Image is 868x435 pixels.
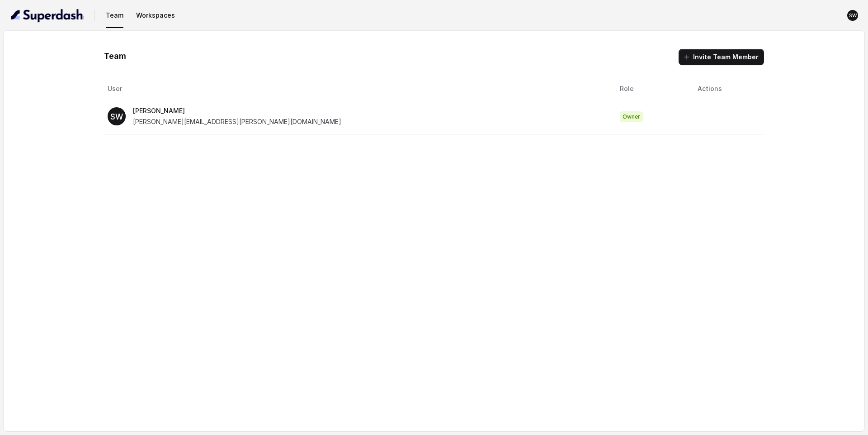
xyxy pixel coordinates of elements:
th: Actions [690,80,764,98]
button: Team [102,7,127,24]
h1: Team [104,49,126,63]
th: User [104,80,613,98]
button: Workspaces [132,7,179,24]
text: SW [849,13,857,19]
text: SW [110,112,123,121]
span: [PERSON_NAME][EMAIL_ADDRESS][PERSON_NAME][DOMAIN_NAME] [133,118,341,125]
span: Owner [620,111,643,122]
button: Invite Team Member [679,49,764,65]
th: Role [613,80,691,98]
p: [PERSON_NAME] [133,105,341,116]
img: light.svg [11,8,84,23]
